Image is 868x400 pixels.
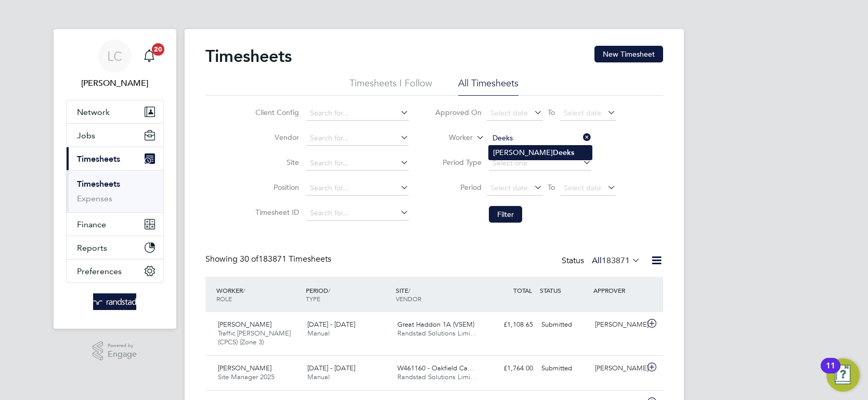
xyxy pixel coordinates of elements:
[490,108,528,118] span: Select date
[328,286,330,294] span: /
[252,108,299,117] label: Client Config
[306,156,409,171] input: Search for...
[306,131,409,146] input: Search for...
[489,156,591,171] input: Select one
[537,281,591,300] div: STATUS
[107,49,122,63] span: LC
[397,329,477,338] span: Randstad Solutions Limi…
[826,358,860,392] button: Open Resource Center, 11 new notifications
[307,364,355,372] span: [DATE] - [DATE]
[66,293,164,310] a: Go to home page
[205,46,292,67] h2: Timesheets
[214,281,304,308] div: WORKER
[489,206,522,223] button: Filter
[591,316,645,333] div: [PERSON_NAME]
[393,281,483,308] div: SITE
[553,148,574,157] b: Deeks
[93,341,137,361] a: Powered byEngage
[537,360,591,377] div: Submitted
[303,281,393,308] div: PERIOD
[67,100,163,123] button: Network
[397,364,474,372] span: W461160 - Oakfield Ca…
[426,133,473,143] label: Worker
[490,183,528,192] span: Select date
[513,286,532,294] span: TOTAL
[489,131,591,146] input: Search for...
[77,266,122,276] span: Preferences
[397,320,474,329] span: Great Haddon 1A (VSEM)
[139,40,160,73] a: 20
[77,107,110,117] span: Network
[591,281,645,300] div: APPROVER
[564,108,601,118] span: Select date
[537,316,591,333] div: Submitted
[306,206,409,221] input: Search for...
[306,181,409,196] input: Search for...
[66,77,164,89] span: Luke Carter
[594,46,663,62] button: New Timesheet
[602,255,630,266] span: 183871
[396,294,421,303] span: VENDOR
[307,329,330,338] span: Manual
[252,133,299,142] label: Vendor
[218,320,271,329] span: [PERSON_NAME]
[93,293,136,310] img: randstad-logo-retina.png
[306,294,320,303] span: TYPE
[218,364,271,372] span: [PERSON_NAME]
[397,372,477,381] span: Randstad Solutions Limi…
[77,193,112,203] a: Expenses
[545,106,558,119] span: To
[54,29,176,329] nav: Main navigation
[591,360,645,377] div: [PERSON_NAME]
[307,372,330,381] span: Manual
[77,154,120,164] span: Timesheets
[205,254,333,265] div: Showing
[564,183,601,192] span: Select date
[408,286,410,294] span: /
[77,131,95,140] span: Jobs
[435,183,482,192] label: Period
[252,158,299,167] label: Site
[252,208,299,217] label: Timesheet ID
[483,360,537,377] div: £1,764.00
[349,77,432,96] li: Timesheets I Follow
[545,180,558,194] span: To
[826,366,835,379] div: 11
[252,183,299,192] label: Position
[67,260,163,282] button: Preferences
[240,254,331,264] span: 183871 Timesheets
[77,243,107,253] span: Reports
[240,254,258,264] span: 30 of
[218,329,291,346] span: Traffic [PERSON_NAME] (CPCS) (Zone 3)
[307,320,355,329] span: [DATE] - [DATE]
[77,179,120,189] a: Timesheets
[218,372,275,381] span: Site Manager 2025
[435,108,482,117] label: Approved On
[306,106,409,121] input: Search for...
[66,40,164,89] a: LC[PERSON_NAME]
[216,294,232,303] span: ROLE
[67,170,163,212] div: Timesheets
[77,220,106,229] span: Finance
[489,146,592,160] li: [PERSON_NAME]
[458,77,519,96] li: All Timesheets
[108,350,137,359] span: Engage
[152,43,164,56] span: 20
[67,236,163,259] button: Reports
[67,147,163,170] button: Timesheets
[483,316,537,333] div: £1,108.65
[67,124,163,147] button: Jobs
[592,255,640,266] label: All
[562,254,642,268] div: Status
[108,341,137,350] span: Powered by
[243,286,245,294] span: /
[435,158,482,167] label: Period Type
[67,213,163,236] button: Finance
